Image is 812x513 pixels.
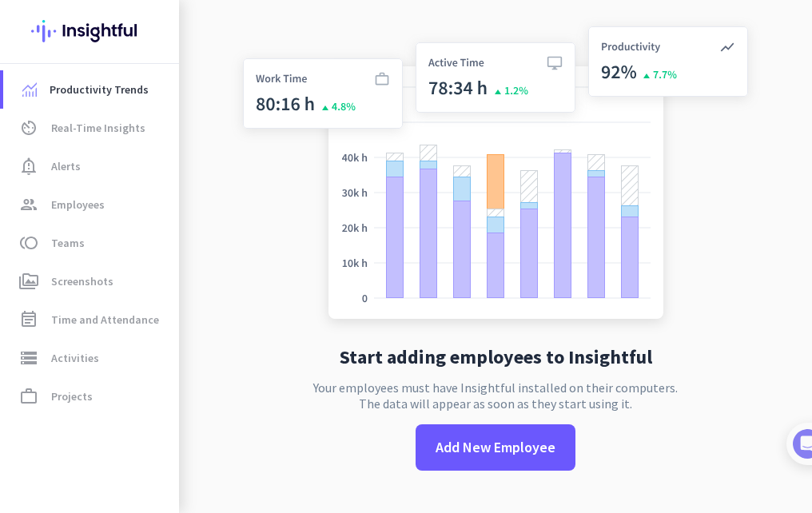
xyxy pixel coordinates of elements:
[436,437,555,458] span: Add New Employee
[3,377,179,416] a: work_outlineProjects
[19,195,38,214] i: group
[3,300,179,339] a: event_noteTime and Attendance
[51,157,81,176] span: Alerts
[3,147,179,185] a: notification_importantAlerts
[51,310,159,329] span: Time and Attendance
[19,157,38,176] i: notification_important
[3,185,179,224] a: groupEmployees
[19,118,38,137] i: av_timer
[340,348,652,367] h2: Start adding employees to Insightful
[3,109,179,147] a: av_timerReal-Time Insights
[416,424,575,471] button: Add New Employee
[19,310,38,329] i: event_note
[3,416,179,454] a: data_usageReportsexpand_more
[22,82,37,97] img: menu-item
[50,80,149,99] span: Productivity Trends
[3,339,179,377] a: storageActivities
[313,380,678,412] p: Your employees must have Insightful installed on their computers. The data will appear as soon as...
[51,387,93,406] span: Projects
[51,233,85,253] span: Teams
[51,272,113,291] span: Screenshots
[19,233,38,253] i: toll
[3,224,179,262] a: tollTeams
[137,420,166,449] button: expand_more
[19,272,38,291] i: perm_media
[3,70,179,109] a: menu-itemProductivity Trends
[19,387,38,406] i: work_outline
[51,348,99,368] span: Activities
[51,118,145,137] span: Real-Time Insights
[3,262,179,300] a: perm_mediaScreenshots
[231,17,760,335] img: no-search-results
[19,348,38,368] i: storage
[51,195,105,214] span: Employees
